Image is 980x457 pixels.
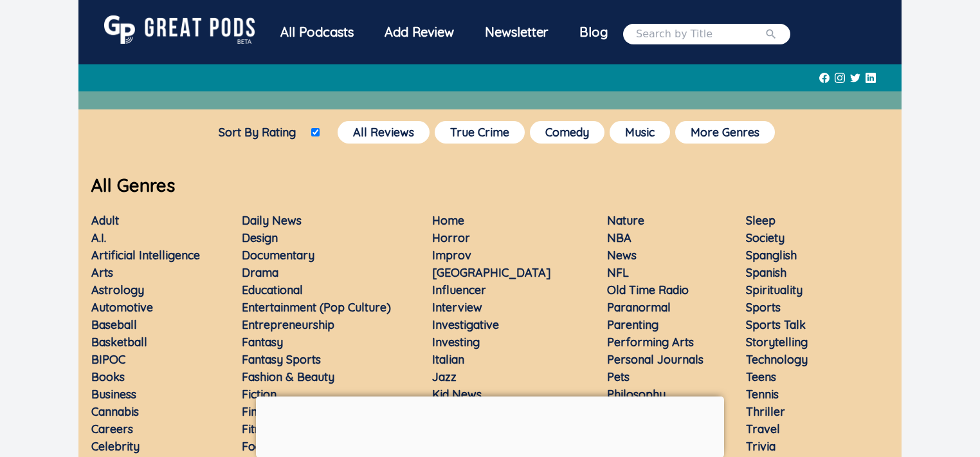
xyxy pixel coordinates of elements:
a: Jazz [432,369,457,384]
div: All Podcasts [265,15,369,49]
a: Pets [607,369,630,384]
a: Documentary [242,248,314,263]
button: All Reviews [338,121,430,144]
button: Comedy [530,121,604,144]
a: All Reviews [335,118,432,146]
a: Food [242,439,269,454]
a: Horror [432,230,470,245]
a: BIPOC [91,352,125,367]
a: Sports [746,300,781,315]
a: Celebrity [91,439,140,454]
a: Fitness [242,422,278,436]
a: Daily News [242,213,302,228]
a: Comedy [527,118,607,146]
a: Investing [432,335,480,350]
a: Newsletter [469,15,564,52]
a: Performing Arts [607,335,694,350]
a: Arts [91,265,113,280]
a: Spirituality [746,283,803,297]
a: Sleep [746,213,776,228]
a: Storytelling [746,335,808,350]
a: Home [432,213,464,228]
a: Fantasy Sports [242,352,321,367]
a: Design [242,230,278,245]
img: GreatPods [104,15,255,44]
a: Fantasy [242,335,283,350]
label: Sort By Rating [203,125,311,140]
a: Nature [607,213,644,228]
button: True Crime [435,121,525,144]
a: Kid News [432,387,482,402]
a: All Podcasts [265,15,369,52]
p: All Genres [78,172,902,199]
a: NBA [607,230,631,245]
a: Books [91,369,125,384]
a: Fiction [242,387,277,402]
a: Tennis [746,387,779,402]
a: A.I. [91,230,106,245]
a: Baseball [91,317,137,332]
a: Careers [91,422,133,436]
a: Entertainment (Pop Culture) [242,300,391,315]
a: Teens [746,369,776,384]
button: Music [610,121,670,144]
a: Finance [242,404,282,419]
a: Educational [242,283,303,297]
a: Philosophy [607,387,666,402]
a: Automotive [91,300,153,315]
a: Adult [91,213,119,228]
div: Newsletter [469,15,564,49]
a: Sports Talk [746,317,806,332]
a: Investigative [432,317,499,332]
a: News [607,248,637,263]
button: More Genres [675,121,775,144]
a: [GEOGRAPHIC_DATA] [432,265,551,280]
input: Search by Title [636,26,765,42]
a: Artificial Intelligence [91,248,200,263]
a: Thriller [746,404,785,419]
a: Spanglish [746,248,797,263]
a: Interview [432,300,482,315]
a: Fashion & Beauty [242,369,334,384]
a: Blog [564,15,623,49]
a: Travel [746,422,780,436]
a: Basketball [91,335,147,350]
a: Astrology [91,283,144,297]
a: True Crime [432,118,527,146]
a: Add Review [369,15,469,49]
iframe: Advertisement [256,396,724,454]
a: Italian [432,352,464,367]
a: Paranormal [607,300,671,315]
a: Personal Journals [607,352,703,367]
a: Old Time Radio [607,283,689,297]
a: Spanish [746,265,786,280]
a: Technology [746,352,808,367]
a: Cannabis [91,404,139,419]
a: Parenting [607,317,658,332]
a: NFL [607,265,629,280]
a: Entrepreneurship [242,317,334,332]
a: Influencer [432,283,486,297]
a: Improv [432,248,471,263]
a: Trivia [746,439,776,454]
a: Music [607,118,673,146]
a: Drama [242,265,278,280]
a: Society [746,230,785,245]
a: Business [91,387,136,402]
